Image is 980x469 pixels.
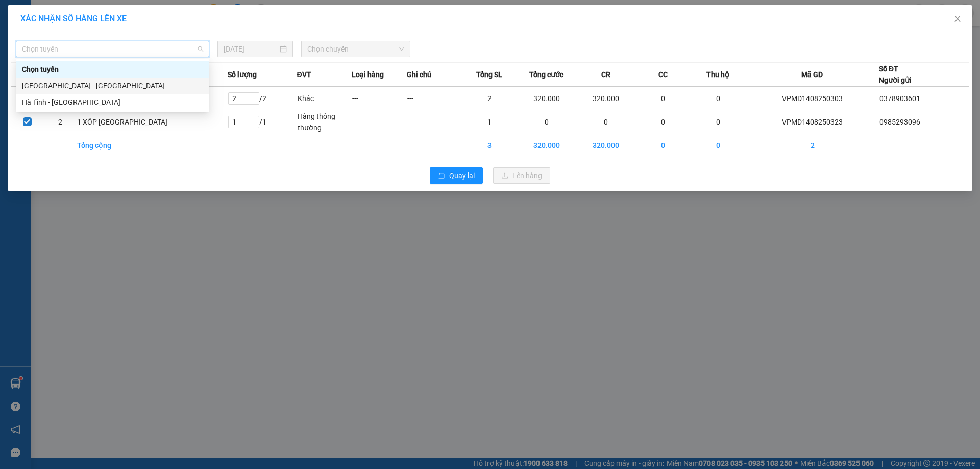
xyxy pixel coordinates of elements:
b: GỬI : VP [GEOGRAPHIC_DATA] [13,74,152,108]
td: --- [352,110,407,134]
div: Hà Tĩnh - [GEOGRAPHIC_DATA] [22,96,203,108]
span: Mã GD [801,69,823,80]
div: [GEOGRAPHIC_DATA] - [GEOGRAPHIC_DATA] [22,80,203,91]
td: 320.000 [517,134,576,157]
td: 320.000 [517,87,576,110]
div: Hà Nội - Hà Tĩnh [16,78,209,94]
td: VPMD1408250303 [746,87,879,110]
td: --- [352,87,407,110]
td: 2 [462,87,517,110]
td: 0 [691,87,746,110]
input: 14/08/2025 [224,43,278,55]
td: Khác [297,87,352,110]
td: / 2 [228,87,297,110]
button: rollbackQuay lại [430,167,483,184]
span: close [953,15,962,23]
span: ĐVT [297,69,311,80]
span: 0378903601 [879,94,920,103]
td: 320.000 [576,87,635,110]
span: CC [658,69,668,80]
span: Chọn tuyến [22,41,203,57]
span: Quay lại [449,170,475,181]
span: Chọn chuyến [307,41,404,57]
td: --- [407,87,462,110]
td: 0 [517,110,576,134]
span: rollback [438,172,445,180]
td: 0 [636,134,691,157]
td: 1 [462,110,517,134]
img: logo.jpg [13,13,64,64]
div: Hà Tĩnh - Hà Nội [16,94,209,110]
span: Tổng SL [476,69,502,80]
div: Chọn tuyến [16,61,209,78]
div: Chọn tuyến [22,64,203,75]
span: 0985293096 [879,118,920,126]
td: 3 [462,134,517,157]
td: Hàng thông thường [297,110,352,134]
span: XÁC NHẬN SỐ HÀNG LÊN XE [20,14,127,23]
td: / 1 [228,110,297,134]
td: 2 [44,110,77,134]
td: 0 [691,110,746,134]
span: Loại hàng [352,69,384,80]
span: Thu hộ [706,69,729,80]
td: 0 [636,110,691,134]
div: Số ĐT Người gửi [879,63,912,86]
span: Ghi chú [407,69,431,80]
td: Tổng cộng [77,134,227,157]
td: --- [407,110,462,134]
td: 320.000 [576,134,635,157]
span: Số lượng [228,69,257,80]
td: 2 [746,134,879,157]
td: 1 XÔP [GEOGRAPHIC_DATA] [77,110,227,134]
td: 0 [691,134,746,157]
span: CR [601,69,610,80]
span: Tổng cước [529,69,563,80]
td: 0 [576,110,635,134]
button: uploadLên hàng [493,167,550,184]
button: Close [943,5,972,34]
td: VPMD1408250323 [746,110,879,134]
td: 0 [636,87,691,110]
li: Hotline: 1900252555 [95,38,427,51]
li: Cổ Đạm, xã [GEOGRAPHIC_DATA], [GEOGRAPHIC_DATA] [95,25,427,38]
